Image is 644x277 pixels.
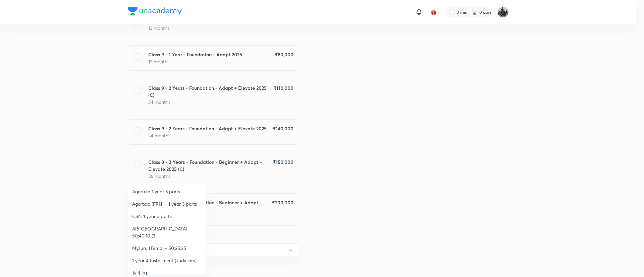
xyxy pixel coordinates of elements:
span: 1 year 4 Installment (Judiciary) [132,257,202,264]
span: 1y 4 ins [132,269,202,276]
span: CSN 1 year 3 parts [132,213,202,220]
span: Agartala 1 year 3 parts [132,188,202,195]
span: Agartala (FRN) - 1 year 3 parts [132,200,202,207]
span: Mysuru (Temp) - 50:25:25 [132,245,202,252]
span: AP/[GEOGRAPHIC_DATA] 50:40:10 (3) [132,225,202,239]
